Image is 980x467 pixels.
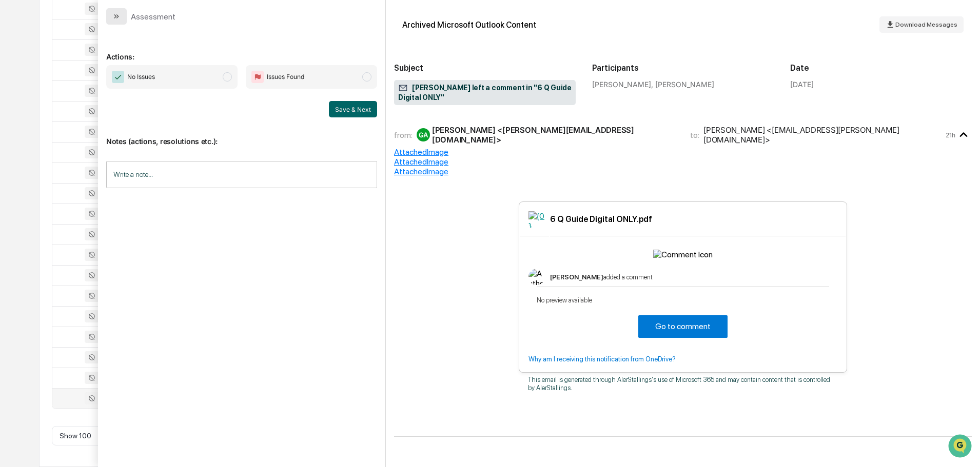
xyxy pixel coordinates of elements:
div: 🖐️ [10,130,18,138]
div: AttachedImage [394,147,972,157]
button: Save & Next [329,101,377,117]
a: 🔎Data Lookup [6,145,69,163]
button: Start new chat [174,82,187,94]
span: Preclearance [21,129,66,139]
span: Data Lookup [21,149,65,159]
a: Powered byPylon [72,173,124,181]
span: added a comment [550,273,653,281]
img: Flag [251,71,264,83]
img: Checkmark [112,71,124,83]
span: [PERSON_NAME] left a comment in "6 Q Guide Digital ONLY" [398,83,572,103]
iframe: Open customer support [947,433,975,461]
a: 🗄️Attestations [70,125,131,144]
span: from: [394,130,413,140]
a: Go to comment [638,315,728,338]
div: Start new chat [35,78,168,89]
div: 🔎 [10,150,18,158]
span: Attestations [85,129,127,139]
div: AttachedImage [394,167,972,176]
p: Actions: [106,40,377,61]
img: Author [528,269,545,285]
div: We're available if you need us! [35,89,130,97]
button: Download Messages [879,16,964,33]
div: [DATE] [790,80,814,89]
span: to: [690,130,699,140]
span: No Issues [127,72,155,82]
input: Clear [27,47,169,57]
h2: Date [790,63,972,73]
img: {0} Icon [528,211,545,228]
div: AttachedImage [394,157,972,167]
a: Why am I receiving this notification from OneDrive? [528,355,676,363]
div: Assessment [131,12,175,22]
div: 🗄️ [74,130,83,138]
div: [PERSON_NAME] <[PERSON_NAME][EMAIL_ADDRESS][DOMAIN_NAME]> [432,125,678,145]
img: Comment Icon [653,250,713,259]
a: 🖐️Preclearance [6,125,70,144]
p: How can we help? [10,22,187,38]
span: [PERSON_NAME] [550,273,603,281]
p: Notes (actions, resolutions etc.): [106,125,377,146]
div: [PERSON_NAME], [PERSON_NAME] [592,80,774,89]
a: 6 Q Guide Digital ONLY.pdf [550,215,837,224]
span: Pylon [102,174,124,181]
span: Download Messages [895,21,957,28]
h2: Subject [394,63,576,73]
p: This email is generated through AlerStallings's use of Microsoft 365 and may contain content that... [528,376,838,392]
div: [PERSON_NAME] <[EMAIL_ADDRESS][PERSON_NAME][DOMAIN_NAME]> [703,125,943,145]
time: Wednesday, August 27, 2025 at 12:14:06 PM [946,131,955,139]
div: Archived Microsoft Outlook Content [402,20,536,30]
span: Issues Found [267,72,304,82]
h2: Participants [592,63,774,73]
p: No preview available [537,286,829,306]
div: GA [417,128,430,141]
img: 1746055101610-c473b297-6a78-478c-a979-82029cc54cd1 [10,78,29,97]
